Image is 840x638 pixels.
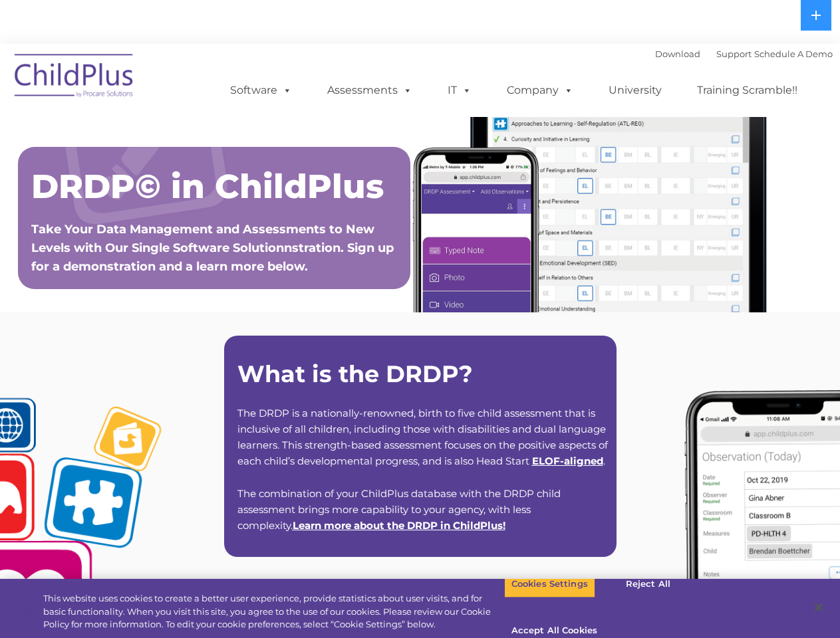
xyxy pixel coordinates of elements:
[504,570,595,598] button: Cookies Settings
[716,49,752,59] a: Support
[804,593,833,622] button: Close
[314,77,426,104] a: Assessments
[595,77,675,104] a: University
[655,49,833,59] font: |
[237,487,561,532] span: The combination of your ChildPlus database with the DRDP child assessment brings more capability ...
[293,519,505,532] span: !
[684,77,811,104] a: Training Scramble!!
[43,592,504,631] div: This website uses cookies to create a better user experience, provide statistics about user visit...
[493,77,587,104] a: Company
[31,222,394,274] span: Take Your Data Management and Assessments to New Levels with Our Single Software Solutionnstratio...
[655,49,700,59] a: Download
[31,166,384,207] span: DRDP© in ChildPlus
[8,45,141,111] img: ChildPlus by Procare Solutions
[434,77,485,104] a: IT
[237,407,608,467] span: The DRDP is a nationally-renowned, birth to five child assessment that is inclusive of all childr...
[532,455,603,467] a: ELOF-aligned
[217,77,305,104] a: Software
[237,360,473,388] strong: What is the DRDP?
[293,519,503,532] a: Learn more about the DRDP in ChildPlus
[607,570,690,598] button: Reject All
[754,49,833,59] a: Schedule A Demo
